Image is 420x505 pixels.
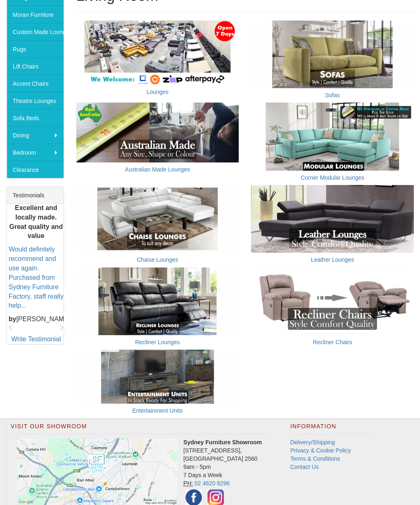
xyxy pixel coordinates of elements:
img: Entertainment Units [76,350,239,404]
a: Dining [7,126,64,144]
a: Recliner Chairs [313,339,352,345]
img: Click to activate map [17,438,177,505]
strong: Sydney Furniture Showroom [183,439,262,446]
img: Leather Lounges [251,185,414,253]
a: Lift Chairs [7,57,64,75]
a: Write Testimonial [11,336,61,343]
a: Australian Made Lounges [125,166,190,173]
a: Accent Chairs [7,75,64,92]
h2: Visit Our Showroom [11,423,270,434]
a: Bedroom [7,144,64,161]
a: Terms & Conditions [290,455,340,462]
a: Theatre Lounges [7,92,64,109]
div: Testimonials [7,187,64,204]
a: Custom Made Lounges [7,23,64,40]
a: Moran Furniture [7,6,64,23]
a: Corner Modular Lounges [301,174,364,181]
h2: Information [290,423,375,434]
a: Sofas [325,92,340,98]
a: Privacy & Cookie Policy [290,447,351,454]
a: Sofa Beds [7,109,64,126]
a: Would definitely recommend and use again. Purchased from Sydney Furniture Factory, staff really h... [9,246,64,309]
a: Leather Lounges [311,256,354,263]
img: Recliner Lounges [76,267,239,335]
img: Corner Modular Lounges [251,103,414,170]
b: Excellent and locally made. Great quality and value [9,204,63,240]
b: by [9,315,16,322]
img: Australian Made Lounges [76,103,239,162]
a: Delivery/Shipping [290,439,335,446]
img: Chaise Lounges [76,185,239,253]
a: Clearance [7,161,64,178]
a: Recliner Lounges [135,339,180,345]
a: Contact Us [290,464,319,470]
a: 02 4620 9296 [194,480,230,487]
img: Sofas [251,21,414,88]
a: Lounges [146,89,169,95]
a: Entertainment Units [132,407,183,414]
a: Chaise Lounges [137,256,178,263]
img: Lounges [76,21,239,85]
abbr: Phone [183,480,193,487]
img: Recliner Chairs [251,267,414,335]
a: Rugs [7,40,64,57]
p: [PERSON_NAME] [9,315,64,324]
